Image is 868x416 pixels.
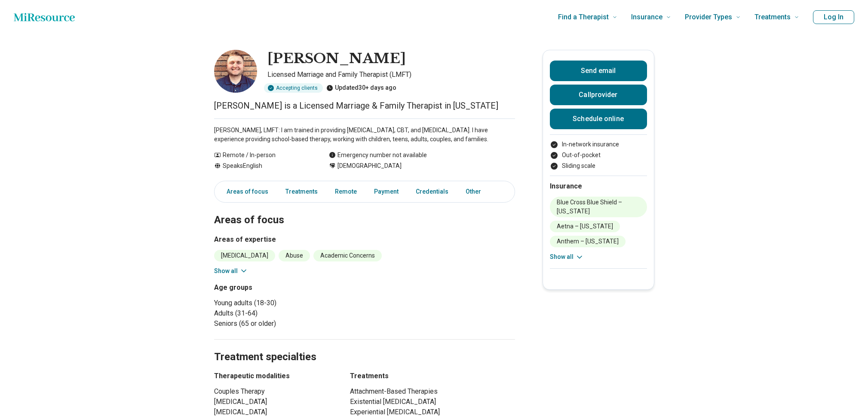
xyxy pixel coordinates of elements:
li: Couples Therapy [214,386,334,397]
a: Schedule online [550,109,647,129]
span: Provider Types [685,11,732,23]
h1: [PERSON_NAME] [267,50,406,68]
li: Seniors (65 or older) [214,319,361,329]
ul: Payment options [550,140,647,170]
li: Attachment-Based Therapies [350,386,515,397]
li: [MEDICAL_DATA] [214,397,334,407]
div: Speaks English [214,161,312,170]
a: Areas of focus [216,183,273,200]
li: Aetna – [US_STATE] [550,221,620,232]
div: Emergency number not available [329,151,427,160]
li: Sliding scale [550,161,647,170]
p: Licensed Marriage and Family Therapist (LMFT) [267,70,515,80]
button: Show all [214,267,248,276]
img: Chad Nelson, Licensed Marriage and Family Therapist (LMFT) [214,50,257,93]
a: Treatments [280,183,323,200]
span: Treatments [755,11,791,23]
h3: Age groups [214,282,361,293]
a: Credentials [411,183,454,200]
span: Insurance [631,11,663,23]
button: Show all [550,252,584,261]
li: [MEDICAL_DATA] [214,250,275,261]
h3: Treatments [350,371,515,381]
li: Academic Concerns [313,250,382,261]
h2: Areas of focus [214,192,515,228]
p: [PERSON_NAME], LMFT: I am trained in providing [MEDICAL_DATA], CBT, and [MEDICAL_DATA]. I have ex... [214,126,515,144]
li: In-network insurance [550,140,647,149]
h2: Insurance [550,181,647,191]
a: Home page [14,9,75,26]
a: Payment [369,183,404,200]
li: Young adults (18-30) [214,298,361,308]
div: Accepting clients [264,83,323,93]
a: Other [460,183,491,200]
li: Out-of-pocket [550,151,647,160]
h3: Areas of expertise [214,234,515,245]
div: Remote / In-person [214,151,312,160]
li: Blue Cross Blue Shield – [US_STATE] [550,197,647,217]
button: Callprovider [550,85,647,105]
li: Anthem – [US_STATE] [550,236,626,247]
div: Updated 30+ days ago [326,83,396,93]
span: [DEMOGRAPHIC_DATA] [337,161,402,170]
li: Abuse [279,250,310,261]
h2: Treatment specialties [214,329,515,364]
li: Existential [MEDICAL_DATA] [350,397,515,407]
p: [PERSON_NAME] is a Licensed Marriage & Family Therapist in [US_STATE] [214,100,515,112]
button: Send email [550,61,647,81]
span: Find a Therapist [558,11,609,23]
a: Remote [330,183,362,200]
button: Log In [813,10,854,24]
li: Adults (31-64) [214,308,361,319]
h3: Therapeutic modalities [214,371,334,381]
